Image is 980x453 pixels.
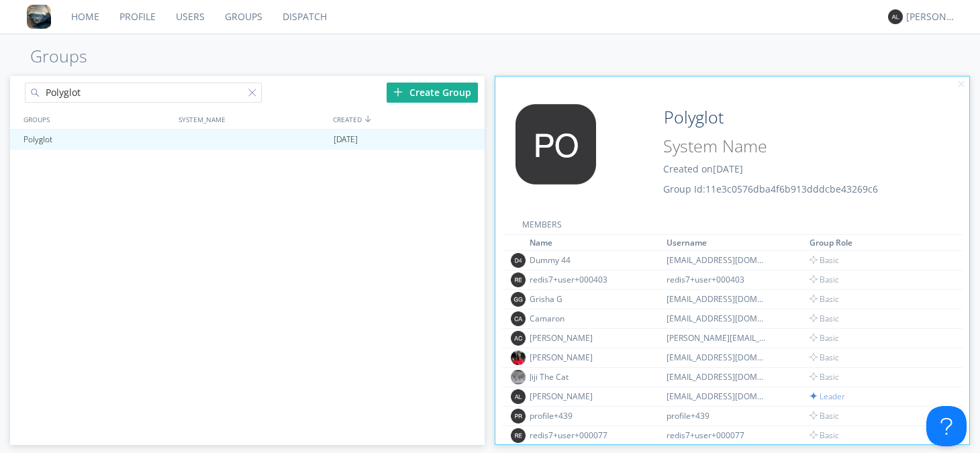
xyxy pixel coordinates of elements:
[505,104,606,185] img: 373638.png
[667,371,767,383] div: [EMAIL_ADDRESS][DOMAIN_NAME]
[511,370,526,385] img: 9461b96c89174befb7bcf91df2d0891b
[665,235,807,251] th: Toggle SortBy
[330,109,485,129] div: CREATED
[663,162,743,175] span: Created on
[530,352,630,363] div: [PERSON_NAME]
[810,293,839,305] span: Basic
[511,311,526,326] img: 373638.png
[667,332,767,344] div: [PERSON_NAME][EMAIL_ADDRESS][DOMAIN_NAME]
[667,274,767,285] div: redis7+user+000403
[667,430,767,441] div: redis7+user+000077
[511,409,526,423] img: 373638.png
[810,371,839,383] span: Basic
[667,391,767,402] div: [EMAIL_ADDRESS][DOMAIN_NAME]
[10,130,485,150] a: Polyglot[DATE]
[810,254,839,266] span: Basic
[530,313,630,324] div: Camaron
[810,313,839,324] span: Basic
[530,430,630,441] div: redis7+user+000077
[810,430,839,441] span: Basic
[658,104,875,131] input: Group Name
[530,274,630,285] div: redis7+user+000403
[658,134,875,159] input: System Name
[511,292,526,307] img: 373638.png
[906,10,957,23] div: [PERSON_NAME]
[511,389,526,404] img: 373638.png
[20,130,174,150] div: Polyglot
[667,352,767,363] div: [EMAIL_ADDRESS][DOMAIN_NAME]
[528,235,665,251] th: Toggle SortBy
[175,109,330,129] div: SYSTEM_NAME
[667,410,767,421] div: profile+439
[926,406,967,446] iframe: Toggle Customer Support
[667,313,767,324] div: [EMAIL_ADDRESS][DOMAIN_NAME]
[810,274,839,285] span: Basic
[810,332,839,344] span: Basic
[530,371,630,383] div: Jiji The Cat
[663,183,878,195] span: Group Id: 11e3c0576dba4f6b913dddcbe43269c6
[713,162,743,175] span: [DATE]
[20,109,172,129] div: GROUPS
[810,391,845,402] span: Leader
[667,254,767,266] div: [EMAIL_ADDRESS][DOMAIN_NAME]
[530,410,630,421] div: profile+439
[502,219,963,235] div: MEMBERS
[957,80,966,89] img: cancel.svg
[810,410,839,421] span: Basic
[511,253,526,268] img: 373638.png
[27,5,51,29] img: 8ff700cf5bab4eb8a436322861af2272
[387,83,478,103] div: Create Group
[530,254,630,266] div: Dummy 44
[667,293,767,305] div: [EMAIL_ADDRESS][DOMAIN_NAME]
[511,428,526,443] img: 373638.png
[334,130,358,150] span: [DATE]
[530,332,630,344] div: [PERSON_NAME]
[393,87,403,97] img: plus.svg
[810,352,839,363] span: Basic
[530,293,630,305] div: Grisha G
[511,331,526,346] img: 373638.png
[511,272,526,287] img: 373638.png
[888,9,903,24] img: 373638.png
[511,350,526,365] img: b497e1ca2c5b4877b05cb6c52fa8fbde
[25,83,262,103] input: Search groups
[807,235,944,251] th: Toggle SortBy
[530,391,630,402] div: [PERSON_NAME]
